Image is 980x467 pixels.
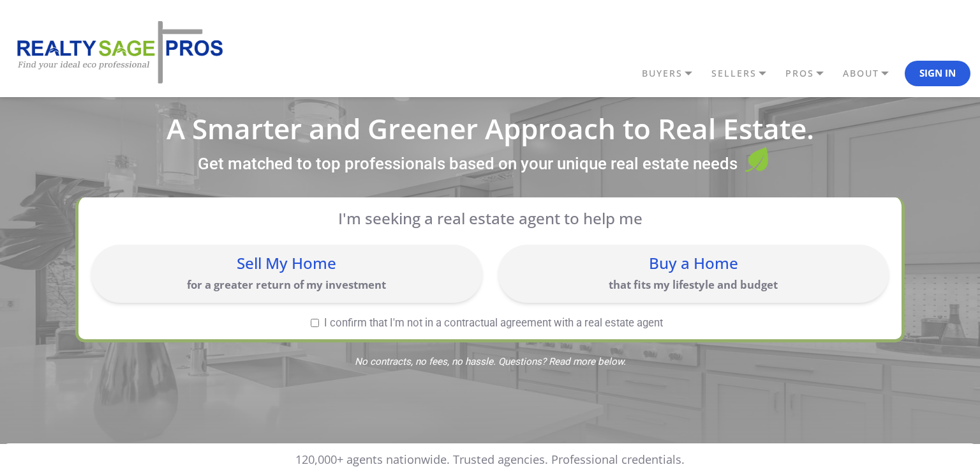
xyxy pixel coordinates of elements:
[708,63,782,84] a: SELLERS
[505,256,883,271] div: Buy a Home
[75,114,905,142] h1: A Smarter and Greener Approach to Real Estate.
[905,61,970,86] button: Sign In
[639,63,708,84] a: BUYERS
[98,256,476,271] div: Sell My Home
[782,63,840,84] a: PROS
[295,453,685,467] p: 120,000+ agents nationwide. Trusted agencies. Professional credentials.
[10,19,226,86] img: REALTY SAGE PROS
[311,319,319,327] input: I confirm that I'm not in a contractual agreement with a real estate agent
[108,209,872,227] p: I'm seeking a real estate agent to help me
[91,318,882,328] label: I confirm that I'm not in a contractual agreement with a real estate agent
[98,277,476,292] p: for a greater return of my investment
[505,277,883,292] p: that fits my lifestyle and budget
[75,357,905,367] span: No contracts, no fees, no hassle. Questions? Read more below.
[198,153,738,175] label: Get matched to top professionals based on your unique real estate needs
[840,63,905,84] a: ABOUT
